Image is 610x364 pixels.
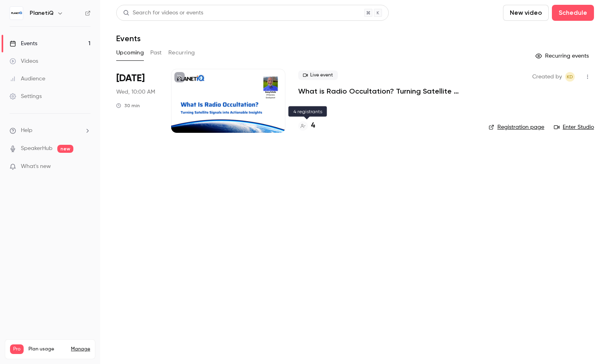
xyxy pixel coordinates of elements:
span: KD [567,72,573,82]
div: Oct 15 Wed, 10:00 AM (America/Los Angeles) [116,69,158,133]
span: Help [21,126,32,135]
button: Recurring [168,46,195,59]
span: Created by [532,72,562,82]
span: Karen Dubey [565,72,575,82]
div: Search for videos or events [123,9,203,17]
div: Settings [10,92,42,100]
span: [DATE] [116,72,145,85]
button: Upcoming [116,46,144,59]
a: What is Radio Occultation? Turning Satellite Signals into Actionable Insights [298,86,476,96]
a: Manage [71,346,90,352]
a: SpeakerHub [21,144,53,153]
span: Wed, 10:00 AM [116,88,155,96]
span: Pro [10,344,24,354]
h1: Events [116,34,141,43]
li: help-dropdown-opener [10,126,91,135]
div: Videos [10,57,38,65]
img: PlanetiQ [10,7,23,20]
div: Events [10,40,37,48]
div: 30 min [116,102,140,109]
span: What's new [21,162,51,171]
span: new [57,145,73,153]
h6: PlanetiQ [30,9,54,17]
button: Past [150,46,162,59]
div: Audience [10,75,45,83]
button: Recurring events [532,50,594,62]
button: New video [503,5,549,21]
h4: 4 [311,120,315,131]
a: Registration page [489,123,544,131]
button: Schedule [552,5,594,21]
span: Live event [298,70,338,80]
span: Plan usage [28,346,66,352]
a: 4 [298,120,315,131]
a: Enter Studio [554,123,594,131]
